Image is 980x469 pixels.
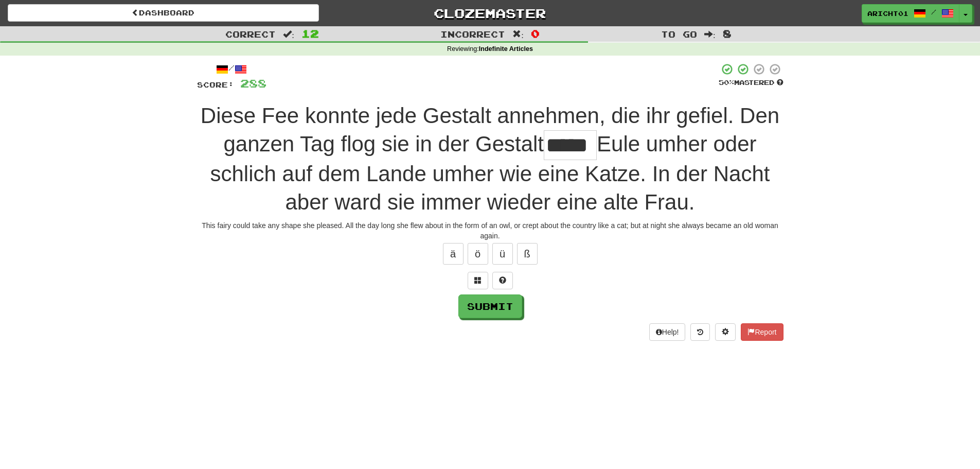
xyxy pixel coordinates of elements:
[283,30,294,39] span: :
[201,103,779,156] span: Diese Fee konnte jede Gestalt annehmen, die ihr gefiel. Den ganzen Tag flog sie in der Gestalt
[517,243,538,265] button: ß
[334,4,646,22] a: Clozemaster
[531,27,540,40] span: 0
[492,272,513,289] button: Single letter hint - you only get 1 per sentence and score half the points! alt+h
[719,78,734,86] span: 50 %
[240,77,266,90] span: 288
[723,27,732,40] span: 8
[197,63,266,76] div: /
[690,323,710,341] button: Round history (alt+y)
[661,29,697,39] span: To go
[8,4,319,22] a: Dashboard
[512,30,524,39] span: :
[931,8,936,15] span: /
[741,323,783,341] button: Report
[458,294,522,318] button: Submit
[197,80,234,89] span: Score:
[468,243,488,265] button: ö
[225,29,276,39] span: Correct
[210,132,770,214] span: Eule umher oder schlich auf dem Lande umher wie eine Katze. In der Nacht aber ward sie immer wied...
[301,27,319,40] span: 12
[468,272,488,289] button: Switch sentence to multiple choice alt+p
[443,243,464,265] button: ä
[479,45,533,53] strong: Indefinite Articles
[867,9,908,18] span: aricht01
[440,29,505,39] span: Incorrect
[719,78,783,88] div: Mastered
[704,30,716,39] span: :
[197,220,783,241] div: This fairy could take any shape she pleased. All the day long she flew about in the form of an ow...
[862,4,959,23] a: aricht01 /
[649,323,686,341] button: Help!
[492,243,513,265] button: ü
